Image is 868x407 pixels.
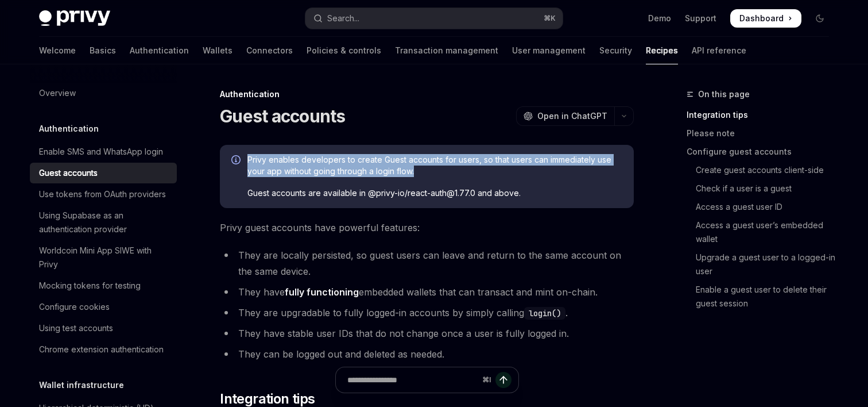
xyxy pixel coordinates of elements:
a: Enable a guest user to delete their guest session [687,281,838,313]
a: Support [685,13,716,24]
h5: Wallet infrastructure [39,378,124,392]
h1: Guest accounts [220,106,346,126]
a: Policies & controls [307,37,381,64]
span: Guest accounts are available in @privy-io/react-auth@1.77.0 and above. [247,187,622,199]
img: dark logo [39,10,110,26]
h5: Authentication [39,122,99,136]
a: Please note [687,124,838,143]
a: Create guest accounts client-side [687,161,838,179]
a: Dashboard [730,9,801,28]
a: API reference [692,37,746,64]
span: ⌘ K [544,14,556,23]
div: Configure cookies [39,300,110,314]
a: Configure cookies [30,297,177,317]
div: Using test accounts [39,321,113,335]
span: On this page [698,87,750,101]
div: Worldcoin Mini App SIWE with Privy [39,244,170,271]
div: Use tokens from OAuth providers [39,187,166,201]
a: Transaction management [395,37,498,64]
a: Enable SMS and WhatsApp login [30,141,177,162]
a: User management [512,37,586,64]
a: Basics [90,37,116,64]
a: Chrome extension authentication [30,339,177,360]
a: Worldcoin Mini App SIWE with Privy [30,240,177,275]
div: Chrome extension authentication [39,343,164,356]
a: Mocking tokens for testing [30,275,177,296]
a: Authentication [130,37,189,64]
div: Authentication [220,89,634,100]
button: Open in ChatGPT [516,106,614,126]
a: Using test accounts [30,318,177,339]
button: Toggle dark mode [811,9,829,28]
a: Access a guest user ID [687,198,838,216]
input: Ask a question... [347,367,478,393]
span: Privy guest accounts have powerful features: [220,220,634,236]
a: Demo [648,13,671,24]
a: Security [599,37,632,64]
button: Open search [305,8,563,29]
li: They have embedded wallets that can transact and mint on-chain. [220,284,634,300]
a: Wallets [203,37,232,64]
div: Using Supabase as an authentication provider [39,209,170,236]
strong: fully functioning [285,286,359,298]
a: Recipes [646,37,678,64]
li: They are upgradable to fully logged-in accounts by simply calling . [220,305,634,321]
li: They have stable user IDs that do not change once a user is fully logged in. [220,325,634,341]
a: Upgrade a guest user to a logged-in user [687,248,838,281]
li: They can be logged out and deleted as needed. [220,346,634,362]
div: Overview [39,86,76,100]
code: login() [524,307,565,320]
span: Open in ChatGPT [537,110,607,122]
a: Use tokens from OAuth providers [30,184,177,205]
a: Guest accounts [30,163,177,183]
div: Guest accounts [39,166,98,180]
span: Privy enables developers to create Guest accounts for users, so that users can immediately use yo... [247,154,622,177]
li: They are locally persisted, so guest users can leave and return to the same account on the same d... [220,247,634,279]
svg: Info [231,155,243,167]
a: Access a guest user’s embedded wallet [687,216,838,248]
a: Using Supabase as an authentication provider [30,205,177,240]
div: Enable SMS and WhatsApp login [39,145,163,159]
div: Mocking tokens for testing [39,279,141,293]
div: Search... [327,11,359,25]
a: Integration tips [687,106,838,124]
span: Dashboard [739,13,784,24]
a: Welcome [39,37,76,64]
a: Connectors [246,37,293,64]
a: Overview [30,83,177,103]
a: Check if a user is a guest [687,179,838,198]
button: Send message [495,372,511,388]
a: Configure guest accounts [687,143,838,161]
